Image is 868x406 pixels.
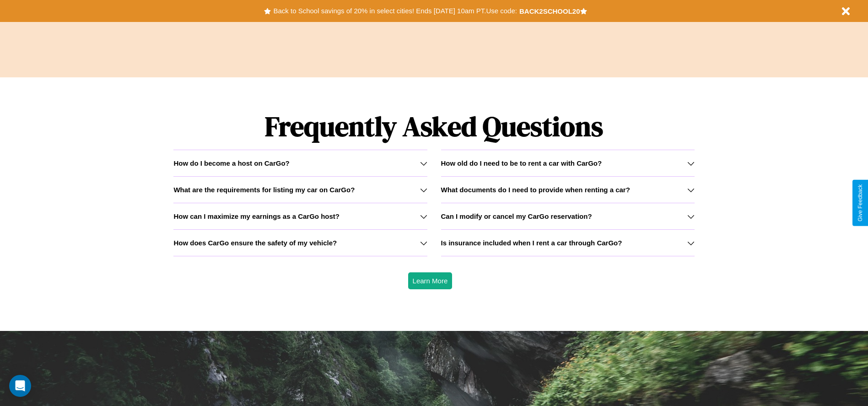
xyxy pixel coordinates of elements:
[173,159,289,167] h3: How do I become a host on CarGo?
[173,103,694,150] h1: Frequently Asked Questions
[441,212,592,220] h3: Can I modify or cancel my CarGo reservation?
[173,239,337,247] h3: How does CarGo ensure the safety of my vehicle?
[9,375,31,397] div: Open Intercom Messenger
[173,212,340,220] h3: How can I maximize my earnings as a CarGo host?
[408,272,453,289] button: Learn More
[857,184,863,222] div: Give Feedback
[271,5,519,17] button: Back to School savings of 20% in select cities! Ends [DATE] 10am PT.Use code:
[173,186,355,194] h3: What are the requirements for listing my car on CarGo?
[441,186,630,194] h3: What documents do I need to provide when renting a car?
[519,7,580,15] b: BACK2SCHOOL20
[441,239,622,247] h3: Is insurance included when I rent a car through CarGo?
[441,159,602,167] h3: How old do I need to be to rent a car with CarGo?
